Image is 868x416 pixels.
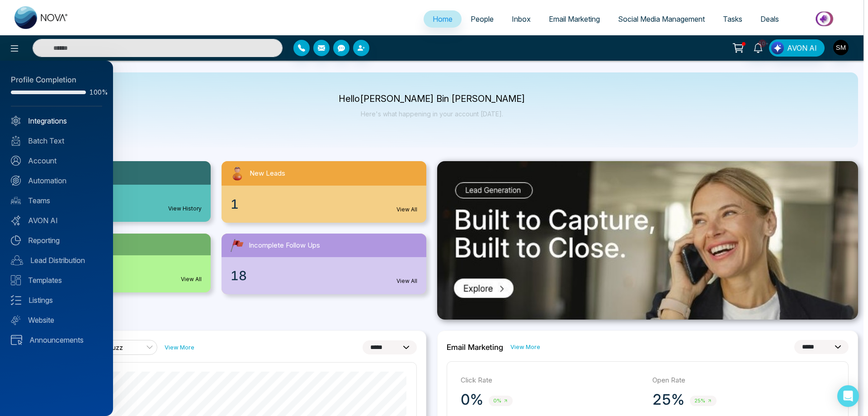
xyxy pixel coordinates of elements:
[11,215,102,226] a: AVON AI
[11,295,21,305] img: Listings.svg
[11,156,21,166] img: Account.svg
[11,255,102,266] a: Lead Distribution
[11,136,21,146] img: batch_text_white.png
[11,176,21,186] img: Automation.svg
[11,215,21,225] img: Avon-AI.svg
[11,175,102,186] a: Automation
[11,235,21,245] img: Reporting.svg
[11,235,102,246] a: Reporting
[11,195,102,206] a: Teams
[11,275,21,285] img: Templates.svg
[90,89,102,96] span: 100%
[11,155,102,166] a: Account
[11,295,102,306] a: Listings
[11,74,102,86] div: Profile Completion
[11,335,102,345] a: Announcements
[11,315,102,325] a: Website
[837,385,859,407] div: Open Intercom Messenger
[11,315,21,325] img: Website.svg
[11,335,22,345] img: announcements.svg
[11,115,102,126] a: Integrations
[11,255,23,265] img: Lead-dist.svg
[11,116,21,126] img: Integrated.svg
[11,196,21,206] img: team.svg
[11,135,102,146] a: Batch Text
[11,275,102,286] a: Templates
